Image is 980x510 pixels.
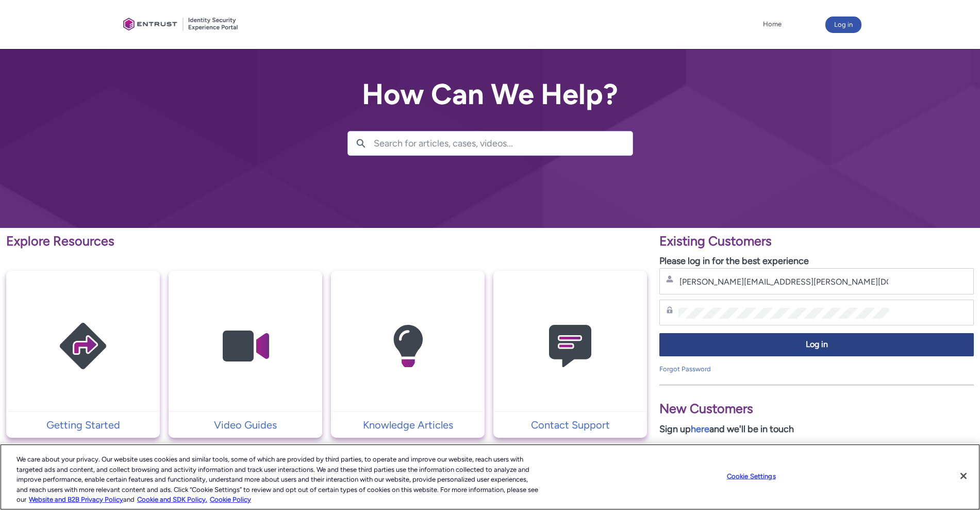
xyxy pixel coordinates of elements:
p: Knowledge Articles [336,417,479,433]
img: Contact Support [521,291,619,402]
button: Cookie Settings [719,466,784,487]
span: Log in [666,339,967,351]
a: Contact Support [493,417,647,433]
p: Explore Resources [6,232,647,251]
p: New Customers [659,399,974,419]
a: Home [760,17,784,32]
a: Cookie Policy [210,496,251,503]
p: Sign up and we'll be in touch [659,422,974,436]
p: Existing Customers [659,232,974,251]
p: Getting Started [11,417,155,433]
input: Username [678,276,889,287]
img: Video Guides [196,291,294,402]
input: Search for articles, cases, videos... [374,131,633,155]
a: Forgot Password [659,365,711,373]
img: Getting Started [34,291,132,402]
a: Video Guides [169,417,322,433]
a: Knowledge Articles [331,417,485,433]
a: here [691,423,709,435]
a: Cookie and SDK Policy. [137,496,207,503]
p: Video Guides [174,417,317,433]
img: Knowledge Articles [359,291,457,402]
p: Contact Support [499,417,642,433]
button: Search [348,131,374,155]
a: Getting Started [6,417,160,433]
h2: How Can We Help? [347,78,633,110]
button: Log in [825,17,861,33]
button: Log in [659,333,974,356]
div: We care about your privacy. Our website uses cookies and similar tools, some of which are provide... [16,454,539,505]
a: More information about our cookie policy., opens in a new tab [29,496,123,503]
p: Please log in for the best experience [659,254,974,268]
button: Close [952,465,975,487]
